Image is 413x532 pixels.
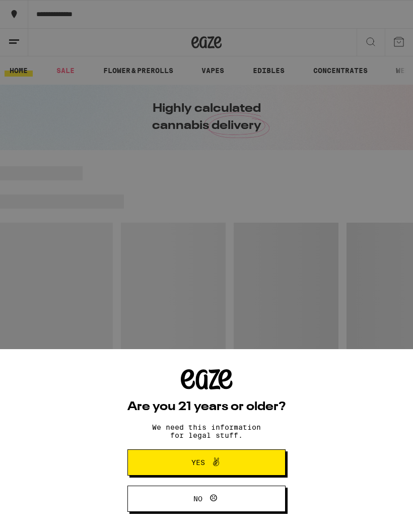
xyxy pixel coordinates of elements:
[191,459,205,466] span: Yes
[127,449,286,476] button: Yes
[193,495,202,502] span: No
[144,423,269,439] p: We need this information for legal stuff.
[127,486,286,512] button: No
[127,401,286,413] h2: Are you 21 years or older?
